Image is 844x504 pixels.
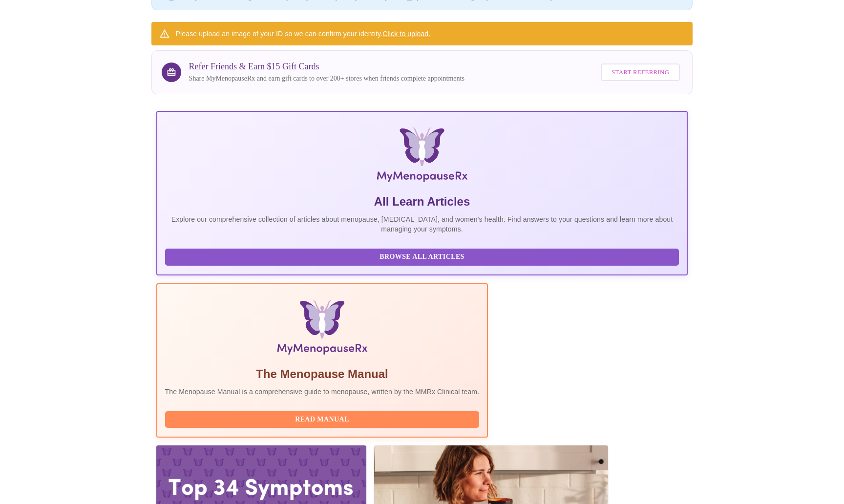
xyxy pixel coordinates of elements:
[175,414,470,426] span: Read Manual
[189,62,464,72] h3: Refer Friends & Earn $15 Gift Cards
[165,214,679,234] p: Explore our comprehensive collection of articles about menopause, [MEDICAL_DATA], and women's hea...
[601,63,680,82] button: Start Referring
[189,74,464,84] p: Share MyMenopauseRx and earn gift cards to over 200+ stores when friends complete appointments
[215,300,429,358] img: Menopause Manual
[176,25,431,42] div: Please upload an image of your ID so we can confirm your identity.
[165,252,682,260] a: Browse All Articles
[165,387,480,397] p: The Menopause Manual is a comprehensive guide to menopause, written by the MMRx Clinical team.
[165,411,480,428] button: Read Manual
[598,59,682,86] a: Start Referring
[165,194,679,210] h5: All Learn Articles
[612,67,669,78] span: Start Referring
[165,415,482,423] a: Read Manual
[175,251,670,263] span: Browse All Articles
[382,30,430,38] a: Click to upload.
[245,127,599,186] img: MyMenopauseRx Logo
[165,249,679,266] button: Browse All Articles
[165,366,480,382] h5: The Menopause Manual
